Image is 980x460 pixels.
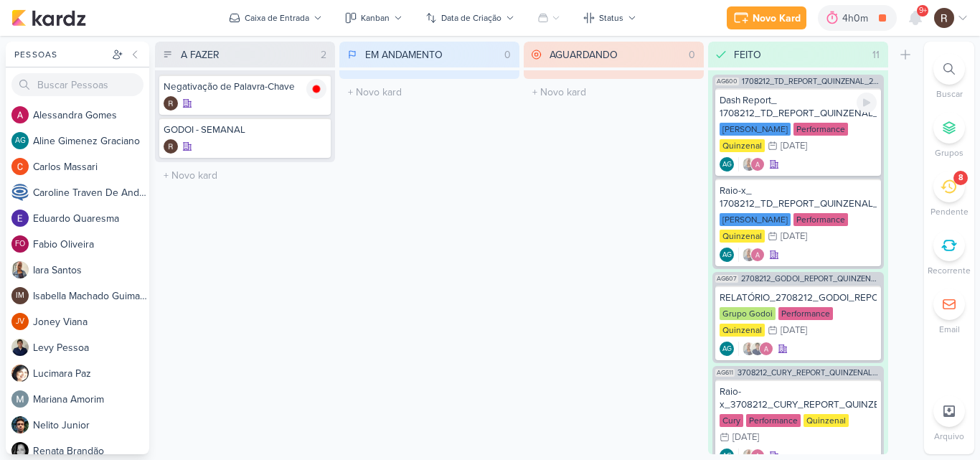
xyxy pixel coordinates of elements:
div: Negativação de Palavra-Chave [164,80,326,93]
div: Quinzenal [720,230,765,243]
div: 4h0m [842,11,872,26]
input: + Novo kard [527,82,701,103]
div: Performance [793,213,848,226]
img: Iara Santos [11,261,29,278]
div: Isabella Machado Guimarães [11,287,29,304]
img: Iara Santos [742,342,756,356]
div: [DATE] [781,232,807,241]
div: Dash Report_ 1708212_TD_REPORT_QUINZENAL_27.08 [720,94,877,120]
div: A l e s s a n d r a G o m e s [33,108,149,123]
img: Mariana Amorim [11,390,29,408]
div: 0 [683,47,701,62]
div: Joney Viana [11,313,29,330]
button: Novo Kard [727,6,806,29]
div: Criador(a): Rafael Dornelles [164,139,178,154]
div: N e l i t o J u n i o r [33,418,149,433]
p: AG [722,346,732,353]
div: 0 [499,47,517,62]
div: Aline Gimenez Graciano [720,157,734,172]
div: 11 [867,47,885,62]
img: Caroline Traven De Andrade [11,184,29,201]
div: A l i n e G i m e n e z G r a c i a n o [33,133,149,149]
div: [DATE] [781,326,807,335]
div: I s a b e l l a M a c h a d o G u i m a r ã e s [33,288,149,304]
div: [PERSON_NAME] [720,123,791,136]
div: Aline Gimenez Graciano [720,248,734,262]
img: tracking [306,79,326,99]
img: Carlos Massari [11,158,29,175]
img: Alessandra Gomes [750,248,765,262]
p: FO [15,240,25,248]
img: Nelito Junior [11,416,29,433]
div: Aline Gimenez Graciano [720,342,734,356]
div: I a r a S a n t o s [33,263,149,278]
input: Buscar Pessoas [11,73,143,96]
div: F a b i o O l i v e i r a [33,237,149,252]
div: Criador(a): Rafael Dornelles [164,96,178,111]
img: Levy Pessoa [750,342,765,356]
span: AG607 [715,275,738,283]
span: AG600 [715,78,739,85]
p: Arquivo [934,430,964,443]
p: IM [16,292,24,300]
div: M a r i a n a A m o r i m [33,392,149,407]
img: Alessandra Gomes [759,342,773,356]
p: JV [16,318,24,326]
p: Buscar [936,88,963,100]
p: AG [722,161,732,169]
img: Alessandra Gomes [11,106,29,123]
div: Quinzenal [720,139,765,152]
input: + Novo kard [342,82,517,103]
div: Aline Gimenez Graciano [11,132,29,149]
span: 9+ [919,5,927,17]
span: 2708212_GODOI_REPORT_QUINZENAL_28.08 [741,275,881,283]
div: Cury [720,414,743,427]
p: Email [939,323,960,336]
div: Pessoas [11,48,109,61]
div: [DATE] [732,433,759,442]
div: E d u a r d o Q u a r e s m a [33,211,149,226]
div: 8 [958,172,963,184]
div: [DATE] [781,141,807,151]
p: AG [722,252,732,259]
div: [PERSON_NAME] [720,213,791,226]
img: Eduardo Quaresma [11,210,29,227]
img: Rafael Dornelles [934,8,954,28]
div: Criador(a): Aline Gimenez Graciano [720,248,734,262]
div: Quinzenal [804,414,849,427]
img: Rafael Dornelles [164,139,178,154]
div: R e n a t a B r a n d ã o [33,443,149,459]
div: Novo Kard [753,11,801,26]
div: Colaboradores: Iara Santos, Alessandra Gomes [738,248,765,262]
img: Iara Santos [742,248,756,262]
span: 1708212_TD_REPORT_QUINZENAL_27.08 [742,78,881,85]
div: C a r o l i n e T r a v e n D e A n d r a d e [33,185,149,200]
img: Alessandra Gomes [750,157,765,172]
img: Rafael Dornelles [164,96,178,111]
div: Performance [778,307,833,320]
li: Ctrl + F [924,53,974,100]
p: Grupos [935,146,963,159]
img: Renata Brandão [11,442,29,459]
img: Lucimara Paz [11,365,29,382]
img: kardz.app [11,9,86,27]
div: L e v y P e s s o a [33,340,149,355]
p: Recorrente [928,264,971,277]
div: Performance [793,123,848,136]
div: J o n e y V i a n a [33,314,149,329]
div: Colaboradores: Iara Santos, Alessandra Gomes [738,157,765,172]
div: Raio-x_3708212_CURY_REPORT_QUINZENAL_26.08 [720,385,877,411]
div: Raio-x_ 1708212_TD_REPORT_QUINZENAL_27.08 [720,184,877,210]
div: Fabio Oliveira [11,235,29,253]
div: Grupo Godoi [720,307,776,320]
input: + Novo kard [158,165,332,186]
div: Quinzenal [720,324,765,337]
div: Criador(a): Aline Gimenez Graciano [720,157,734,172]
p: Pendente [930,205,969,218]
div: GODOI - SEMANAL [164,123,326,136]
div: L u c i m a r a P a z [33,366,149,381]
p: AG [15,137,26,145]
span: 3708212_CURY_REPORT_QUINZENAL_26.08 [738,369,881,377]
div: C a r l o s M a s s a r i [33,159,149,174]
div: RELATÓRIO_2708212_GODOI_REPORT_QUINZENAL_28.08 [720,291,877,304]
